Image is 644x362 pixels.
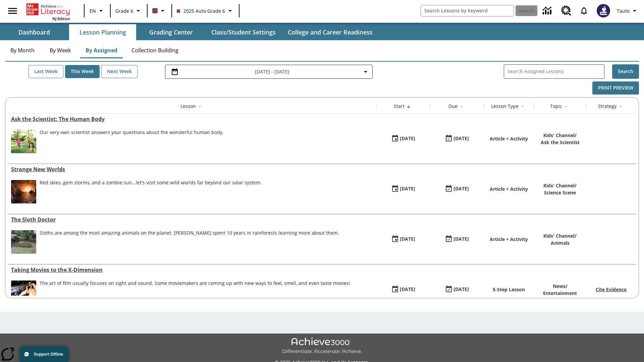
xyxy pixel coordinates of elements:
[389,132,418,145] button: 08/24/25: First time the lesson was available
[40,130,224,135] div: Our very own scientist answers your questions about the wonderful human body.
[150,5,169,17] button: Class color is dark brown. Change class color
[87,5,108,17] button: Language: EN, Select a language
[562,103,570,111] button: Sort
[43,42,77,58] button: By Week
[40,180,262,186] div: Red skies, gem storms, and a zombie sun…let's visit some wild worlds far beyond our solar system.
[557,2,575,20] a: Resource Center, Will open in new tab
[596,286,627,293] a: Cite Evidence
[507,67,604,76] input: Search Assigned Lessons
[490,236,528,243] p: Article + Activity
[11,115,373,123] div: Ask the Scientist: The Human Body
[282,24,378,40] button: College and Career Readiness
[34,352,63,357] span: Support Offline
[11,166,373,173] div: Strange New Worlds
[597,4,610,17] img: Avatar
[11,281,36,304] img: Panel in front of the seats sprays water mist to the happy audience at a 4DX-equipped theater.
[490,185,528,192] p: Article + Activity
[126,42,184,58] button: Collection Building
[40,180,262,203] div: Red skies, gem storms, and a zombie sun…let's visit some wild worlds far beyond our solar system.
[575,2,593,19] a: Notifications
[90,7,96,14] span: EN
[40,281,350,304] div: The art of film usually focuses on sight and sound. Some moviemakers are coming up with new ways ...
[80,42,123,58] button: By Assigned
[541,132,580,139] p: Kids' Channel /
[1,24,68,40] button: Dashboard
[101,65,138,78] button: Next Week
[40,130,224,153] div: Our very own scientist answers your questions about the wonderful human body.
[400,235,415,243] div: [DATE]
[255,68,289,75] span: [DATE] - [DATE]
[442,132,471,145] button: 08/24/25: Last day the lesson can be accessed
[543,232,577,239] p: Kids' Channel /
[11,115,373,123] a: Ask the Scientist: The Human Body, Lessons
[69,24,136,40] button: Lesson Planning
[448,103,458,110] div: Due
[616,103,625,111] button: Sort
[113,5,145,17] button: Grade: Grade 6, Select a grade
[592,81,639,95] button: Print Preview
[541,139,580,146] p: Ask the Scientist
[550,103,562,110] div: Topic
[282,338,362,355] img: Achieve3000 Differentiate Accelerate Achieve
[362,68,370,76] svg: Collapse Date Range Filter
[493,286,525,293] p: 5-Step Lesson
[400,185,415,193] div: [DATE]
[11,166,373,173] a: Strange New Worlds, Lessons
[11,130,36,153] img: Young girl doing a cartwheel
[543,239,577,246] p: Animals
[26,3,70,16] a: Home
[400,134,415,143] div: [DATE]
[177,7,225,14] span: 2025 Auto Grade 6
[180,103,196,110] div: Lesson
[29,65,63,78] button: Last Week
[11,180,36,203] img: Artist's concept of what it would be like to stand on the surface of the exoplanet TRAPPIST-1
[598,103,616,110] div: Strategy
[543,290,577,297] p: Entertainment
[206,24,281,40] button: Class/Student Settings
[442,283,471,296] button: 08/24/25: Last day the lesson can be accessed
[65,65,100,78] button: This Week
[519,103,527,111] button: Sort
[196,103,204,111] button: Sort
[539,2,557,20] a: Data Center
[40,230,339,254] div: Sloths are among the most amazing animals on the planet. Dr. Becky Cliffe spent 10 years in rainf...
[453,235,469,243] div: [DATE]
[453,185,469,193] div: [DATE]
[614,5,641,17] button: Profile/Settings
[442,183,471,195] button: 08/24/25: Last day the lesson can be accessed
[174,5,237,17] button: Class: 2025 Auto Grade 6, Select your class
[3,1,22,21] button: Open side menu
[490,135,528,142] p: Article + Activity
[400,285,415,294] div: [DATE]
[5,42,40,58] button: By Month
[389,233,418,246] button: 08/24/25: First time the lesson was available
[11,230,36,254] img: juvenile sloth reaches out to human hand. Lush green forest background.
[458,103,466,111] button: Sort
[543,189,577,196] p: Science Scene
[11,216,373,223] a: The Sloth Doctor, Lessons
[421,5,514,16] input: search field
[593,2,614,19] button: Select a new avatar
[11,216,373,223] div: The Sloth Doctor
[115,7,133,14] span: Grade 6
[394,103,405,110] div: Start
[543,283,577,290] p: News /
[442,233,471,246] button: 08/24/25: Last day the lesson can be accessed
[20,347,68,362] button: Support Offline
[40,281,350,286] p: The art of film usually focuses on sight and sound. Some moviemakers are coming up with new ways ...
[168,68,370,76] button: Select the date range menu item
[389,183,418,195] button: 08/24/25: First time the lesson was available
[491,103,519,110] div: Lesson Type
[52,16,70,21] span: NJ Edition
[40,230,339,236] div: Sloths are among the most amazing animals on the planet. [PERSON_NAME] spent 10 years in rainfore...
[389,283,418,296] button: 08/18/25: First time the lesson was available
[617,7,630,14] span: Tauto
[11,266,373,274] div: Taking Movies to the X-Dimension
[138,24,205,40] button: Grading Center
[453,285,469,294] div: [DATE]
[11,266,373,274] a: Taking Movies to the X-Dimension, Lessons
[543,182,577,189] p: Kids' Channel /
